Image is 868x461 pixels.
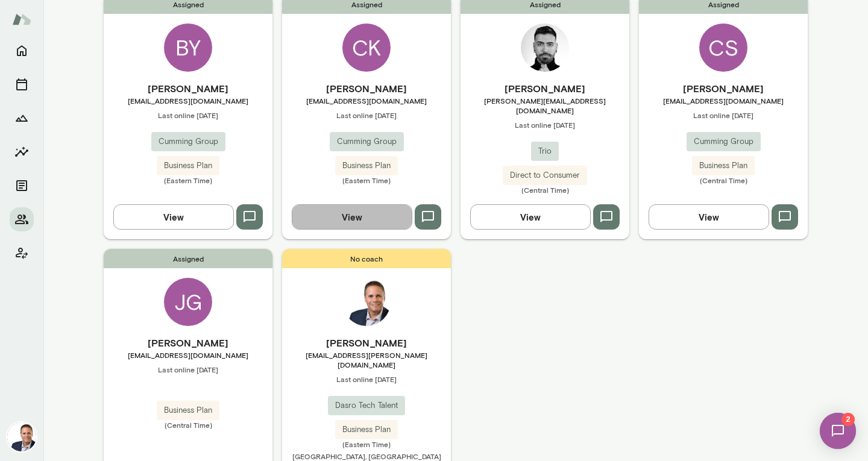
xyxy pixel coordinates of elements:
[282,350,451,369] span: [EMAIL_ADDRESS][PERSON_NAME][DOMAIN_NAME]
[151,136,225,148] span: Cumming Group
[12,8,31,31] img: Mento
[104,96,272,105] span: [EMAIL_ADDRESS][DOMAIN_NAME]
[335,160,398,172] span: Business Plan
[461,120,629,130] span: Last online [DATE]
[10,207,34,231] button: Members
[330,136,404,148] span: Cumming Group
[292,452,441,460] span: [GEOGRAPHIC_DATA], [GEOGRAPHIC_DATA]
[699,24,747,72] div: CS
[692,160,755,172] span: Business Plan
[639,96,808,105] span: [EMAIL_ADDRESS][DOMAIN_NAME]
[10,39,34,63] button: Home
[104,175,272,185] span: (Eastern Time)
[335,424,398,436] span: Business Plan
[282,175,451,185] span: (Eastern Time)
[10,106,34,130] button: Growth Plan
[461,185,629,195] span: (Central Time)
[10,241,34,265] button: Client app
[328,400,405,412] span: Dasro Tech Talent
[157,404,219,416] span: Business Plan
[282,439,451,449] span: (Eastern Time)
[113,204,234,230] button: View
[7,422,36,451] img: Jon Fraser
[164,24,212,72] div: BY
[10,72,34,96] button: Sessions
[10,140,34,164] button: Insights
[649,204,769,230] button: View
[104,81,272,96] h6: [PERSON_NAME]
[639,81,808,96] h6: [PERSON_NAME]
[461,96,629,115] span: [PERSON_NAME][EMAIL_ADDRESS][DOMAIN_NAME]
[282,81,451,96] h6: [PERSON_NAME]
[282,249,451,268] span: No coach
[104,110,272,120] span: Last online [DATE]
[282,110,451,120] span: Last online [DATE]
[10,174,34,198] button: Documents
[104,420,272,430] span: (Central Time)
[164,278,212,326] div: JG
[342,24,391,72] div: CK
[104,350,272,360] span: [EMAIL_ADDRESS][DOMAIN_NAME]
[104,336,272,350] h6: [PERSON_NAME]
[342,278,391,326] img: Jon Fraser
[639,110,808,120] span: Last online [DATE]
[292,204,412,230] button: View
[104,365,272,374] span: Last online [DATE]
[282,374,451,384] span: Last online [DATE]
[104,249,272,268] span: Assigned
[687,136,761,148] span: Cumming Group
[521,24,569,72] img: Alex Kugell
[503,169,587,181] span: Direct to Consumer
[157,160,219,172] span: Business Plan
[282,336,451,350] h6: [PERSON_NAME]
[461,81,629,96] h6: [PERSON_NAME]
[531,145,559,157] span: Trio
[639,175,808,185] span: (Central Time)
[282,96,451,105] span: [EMAIL_ADDRESS][DOMAIN_NAME]
[470,204,591,230] button: View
